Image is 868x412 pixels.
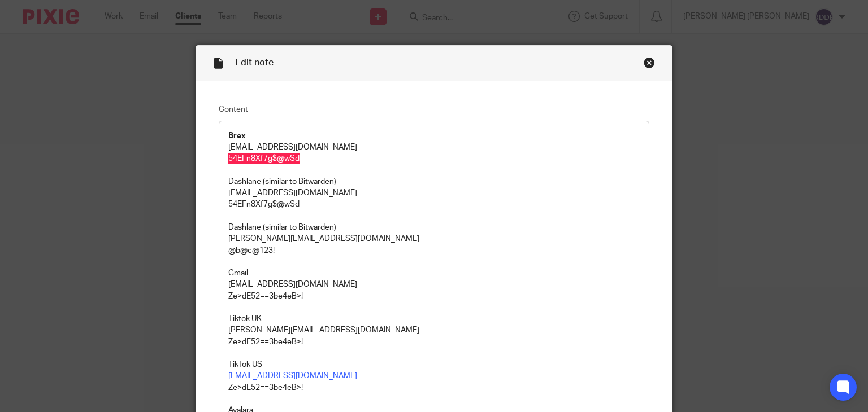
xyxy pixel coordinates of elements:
[228,187,640,199] p: [EMAIL_ADDRESS][DOMAIN_NAME]
[228,291,640,302] p: Ze>dE52==3be4eB>!
[228,245,640,256] p: @b@c@123!
[228,233,640,244] p: [PERSON_NAME][EMAIL_ADDRESS][DOMAIN_NAME]
[228,132,246,140] strong: Brex
[228,336,640,348] p: Ze>dE52==3be4eB>!
[228,142,640,153] p: [EMAIL_ADDRESS][DOMAIN_NAME]
[228,325,640,336] p: [PERSON_NAME][EMAIL_ADDRESS][DOMAIN_NAME]
[228,279,640,290] p: [EMAIL_ADDRESS][DOMAIN_NAME]
[228,382,640,393] p: Ze>dE52==3be4eB>!
[228,176,640,187] p: Dashlane (similar to Bitwarden)
[228,268,640,279] p: Gmail
[228,372,357,380] a: [EMAIL_ADDRESS][DOMAIN_NAME]
[228,359,640,370] p: TikTok US
[228,313,640,325] p: Tiktok UK
[235,58,274,67] span: Edit note
[228,153,640,164] p: 54EFn8Xf7g$@wSd
[219,104,650,115] label: Content
[644,57,655,68] div: Close this dialog window
[228,199,640,233] p: 54EFn8Xf7g$@wSd Dashlane (similar to Bitwarden)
